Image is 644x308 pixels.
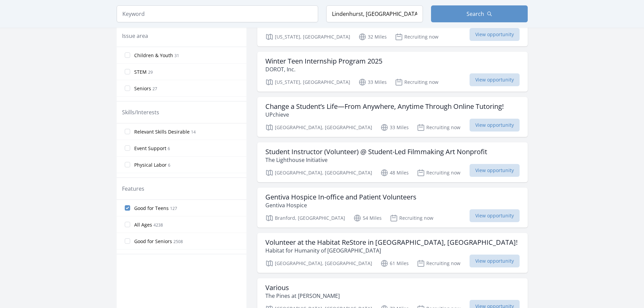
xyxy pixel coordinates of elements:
[125,222,130,227] input: All Ages 4238
[467,10,484,18] span: Search
[125,69,130,74] input: STEM 29
[265,193,416,201] h3: Gentiva Hospice In-office and Patient Volunteers
[326,5,423,22] input: Location
[168,162,170,168] span: 6
[417,169,460,177] p: Recruiting now
[265,259,372,267] p: [GEOGRAPHIC_DATA], [GEOGRAPHIC_DATA]
[191,129,196,135] span: 14
[125,205,130,211] input: Good for Teens 127
[470,164,520,177] span: View opportunity
[125,52,130,58] input: Children & Youth 31
[134,162,167,168] span: Physical Labor
[257,52,528,92] a: Winter Teen Internship Program 2025 DOROT, Inc. [US_STATE], [GEOGRAPHIC_DATA] 33 Miles Recruiting...
[134,85,151,92] span: Seniors
[358,33,387,41] p: 32 Miles
[470,73,520,86] span: View opportunity
[134,221,152,228] span: All Ages
[134,69,147,75] span: STEM
[470,255,520,267] span: View opportunity
[134,145,166,152] span: Event Support
[265,156,487,164] p: The Lighthouse Initiative
[265,214,345,222] p: Branford, [GEOGRAPHIC_DATA]
[265,65,382,73] p: DOROT, Inc.
[257,233,528,273] a: Volunteer at the Habitat ReStore in [GEOGRAPHIC_DATA], [GEOGRAPHIC_DATA]! Habitat for Humanity of...
[134,205,169,212] span: Good for Teens
[395,33,438,41] p: Recruiting now
[470,209,520,222] span: View opportunity
[134,128,190,135] span: Relevant Skills Desirable
[125,86,130,91] input: Seniors 27
[265,284,340,292] h3: Various
[417,259,460,267] p: Recruiting now
[380,123,409,132] p: 33 Miles
[170,206,177,211] span: 127
[380,169,409,177] p: 48 Miles
[152,86,157,92] span: 27
[257,97,528,137] a: Change a Student’s Life—From Anywhere, Anytime Through Online Tutoring! UPchieve [GEOGRAPHIC_DATA...
[125,162,130,167] input: Physical Labor 6
[265,123,372,132] p: [GEOGRAPHIC_DATA], [GEOGRAPHIC_DATA]
[134,238,172,245] span: Good for Seniors
[174,53,179,58] span: 31
[122,185,144,193] legend: Features
[265,292,340,300] p: The Pines at [PERSON_NAME]
[153,222,163,228] span: 4238
[390,214,433,222] p: Recruiting now
[122,108,159,116] legend: Skills/Interests
[470,28,520,41] span: View opportunity
[265,111,504,119] p: UPchieve
[134,52,173,59] span: Children & Youth
[168,146,170,151] span: 6
[148,69,153,75] span: 29
[380,259,409,267] p: 61 Miles
[265,148,487,156] h3: Student Instructor (Volunteer) @ Student-Led Filmmaking Art Nonprofit
[358,78,387,86] p: 33 Miles
[257,188,528,228] a: Gentiva Hospice In-office and Patient Volunteers Gentiva Hospice Branford, [GEOGRAPHIC_DATA] 54 M...
[173,239,183,244] span: 2508
[117,5,318,22] input: Keyword
[470,119,520,132] span: View opportunity
[265,169,372,177] p: [GEOGRAPHIC_DATA], [GEOGRAPHIC_DATA]
[395,78,438,86] p: Recruiting now
[265,238,518,246] h3: Volunteer at the Habitat ReStore in [GEOGRAPHIC_DATA], [GEOGRAPHIC_DATA]!
[265,201,416,209] p: Gentiva Hospice
[125,238,130,244] input: Good for Seniors 2508
[265,102,504,111] h3: Change a Student’s Life—From Anywhere, Anytime Through Online Tutoring!
[353,214,382,222] p: 54 Miles
[265,57,382,65] h3: Winter Teen Internship Program 2025
[417,123,460,132] p: Recruiting now
[125,145,130,151] input: Event Support 6
[265,246,518,255] p: Habitat for Humanity of [GEOGRAPHIC_DATA]
[265,33,350,41] p: [US_STATE], [GEOGRAPHIC_DATA]
[265,78,350,86] p: [US_STATE], [GEOGRAPHIC_DATA]
[431,5,528,22] button: Search
[122,32,148,40] legend: Issue area
[125,129,130,134] input: Relevant Skills Desirable 14
[257,142,528,182] a: Student Instructor (Volunteer) @ Student-Led Filmmaking Art Nonprofit The Lighthouse Initiative [...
